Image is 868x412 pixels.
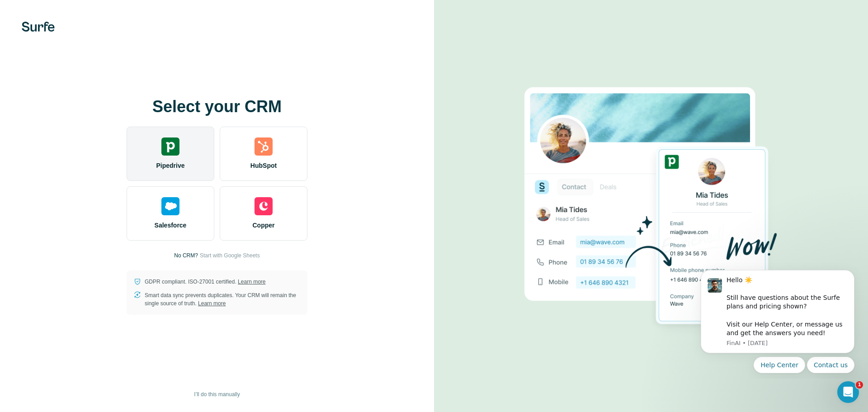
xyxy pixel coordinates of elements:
img: hubspot's logo [255,137,273,156]
p: Smart data sync prevents duplicates. Your CRM will remain the single source of truth. [145,291,300,308]
h1: Select your CRM [127,98,307,116]
p: No CRM? [174,251,198,260]
button: Start with Google Sheets [200,251,260,260]
iframe: Intercom notifications message [687,262,868,379]
span: Copper [253,221,275,230]
a: Learn more [238,279,265,285]
img: salesforce's logo [161,197,179,215]
img: copper's logo [255,197,273,215]
iframe: Intercom live chat [837,381,859,403]
p: GDPR compliant. ISO-27001 certified. [145,278,265,286]
span: Salesforce [155,221,187,230]
span: HubSpot [250,161,277,170]
span: I’ll do this manually [194,390,240,398]
span: Pipedrive [156,161,184,170]
img: Surfe's logo [22,22,55,32]
a: Learn more [198,300,226,307]
button: I’ll do this manually [188,388,246,401]
span: 1 [856,381,863,388]
img: PIPEDRIVE image [524,72,778,341]
img: pipedrive's logo [161,137,179,156]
